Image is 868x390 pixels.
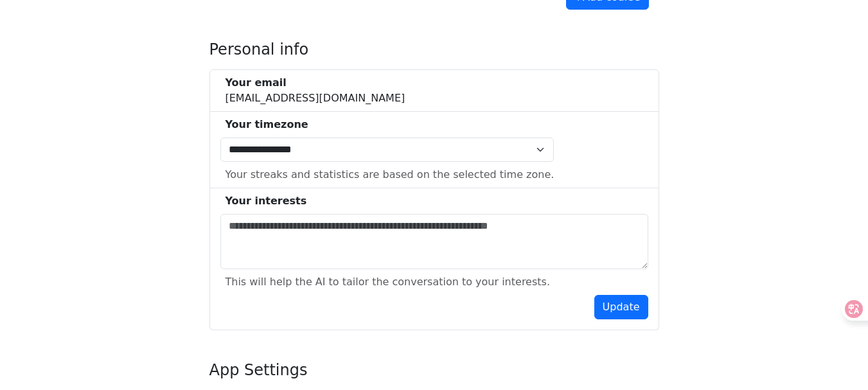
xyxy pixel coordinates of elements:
div: [EMAIL_ADDRESS][DOMAIN_NAME] [226,75,405,106]
select: Select Time Zone [220,137,554,162]
div: Your streaks and statistics are based on the selected time zone. [226,167,554,182]
div: Your interests [226,193,648,209]
h4: Personal info [209,40,659,59]
h4: App Settings [209,361,659,380]
div: Your email [226,75,405,91]
div: Your timezone [226,117,554,132]
button: Update [594,295,648,319]
div: This will help the AI to tailor the conversation to your interests. [226,274,550,290]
